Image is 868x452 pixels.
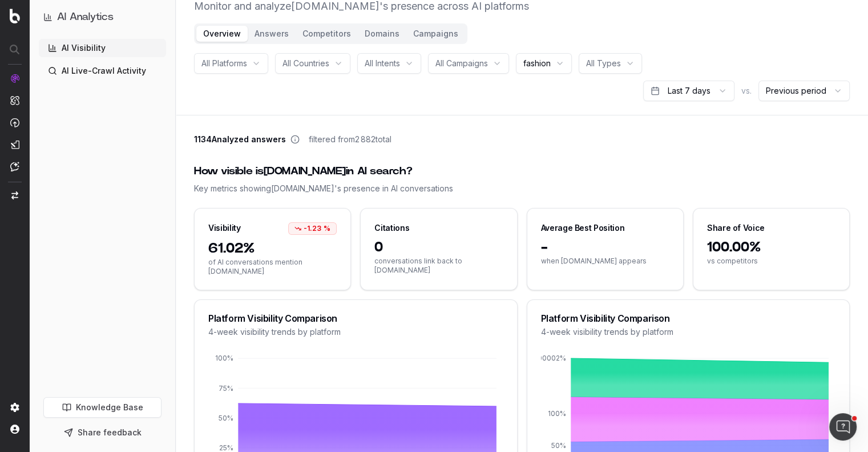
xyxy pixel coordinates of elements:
[741,85,752,97] span: vs.
[541,314,836,323] div: Platform Visibility Comparison
[219,383,233,392] tspan: 75%
[829,413,857,441] iframe: Intercom live chat
[10,9,20,23] img: Botify logo
[39,39,166,57] a: AI Visibility
[196,26,248,42] button: Overview
[288,222,337,235] div: -1.23
[282,58,329,69] span: All Countries
[57,9,114,25] h1: AI Analytics
[374,238,503,257] span: 0
[324,224,330,233] span: %
[10,74,19,83] img: Analytics
[10,403,19,412] img: Setting
[548,409,566,418] tspan: 100%
[208,258,337,276] span: of AI conversations mention [DOMAIN_NAME]
[201,58,247,69] span: All Platforms
[707,238,835,257] span: 100.00%
[551,441,566,450] tspan: 50%
[523,58,551,69] span: fashion
[358,26,406,42] button: Domains
[194,183,850,194] div: Key metrics showing [DOMAIN_NAME] 's presence in AI conversations
[43,422,162,443] button: Share feedback
[194,163,850,179] div: How visible is [DOMAIN_NAME] in AI search?
[541,222,625,234] div: Average Best Position
[10,118,19,127] img: Activation
[541,257,669,266] span: when [DOMAIN_NAME] appears
[208,314,503,323] div: Platform Visibility Comparison
[10,140,19,149] img: Studio
[43,397,162,418] a: Knowledge Base
[208,222,241,234] div: Visibility
[365,58,400,69] span: All Intents
[10,95,19,105] img: Intelligence
[374,222,409,234] div: Citations
[10,162,19,171] img: Assist
[10,425,19,434] img: My account
[208,326,503,338] div: 4-week visibility trends by platform
[541,238,669,257] span: -
[248,26,296,42] button: Answers
[219,443,233,452] tspan: 25%
[208,239,337,258] span: 61.02%
[406,26,465,42] button: Campaigns
[374,257,503,275] span: conversations link back to [DOMAIN_NAME]
[707,222,765,234] div: Share of Voice
[215,354,233,362] tspan: 100%
[707,257,835,266] span: vs competitors
[39,62,166,80] a: AI Live-Crawl Activity
[194,134,286,145] span: 1134 Analyzed answers
[435,58,488,69] span: All Campaigns
[11,191,18,199] img: Switch project
[309,134,391,145] span: filtered from 2 882 total
[541,326,836,338] div: 4-week visibility trends by platform
[296,26,358,42] button: Competitors
[43,9,162,25] button: AI Analytics
[219,414,233,422] tspan: 50%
